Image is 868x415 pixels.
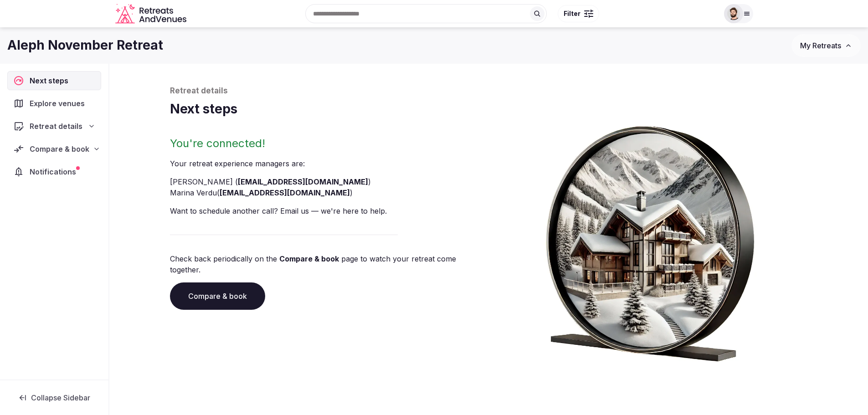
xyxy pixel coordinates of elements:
svg: Retreats and Venues company logo [115,4,188,24]
span: Retreat details [30,121,82,132]
h1: Next steps [170,100,808,118]
button: My Retreats [791,34,861,57]
span: Compare & book [30,143,89,154]
a: Notifications [7,162,101,181]
span: Collapse Sidebar [31,393,90,402]
p: Your retreat experience manager s are : [170,158,485,169]
p: Want to schedule another call? Email us — we're here to help. [170,205,485,216]
a: [EMAIL_ADDRESS][DOMAIN_NAME] [220,188,350,197]
button: Filter [558,5,599,22]
span: My Retreats [800,41,841,50]
li: Marina Verdu ( ) [170,187,485,198]
a: Visit the homepage [115,4,188,24]
span: Notifications [30,166,80,177]
li: [PERSON_NAME] ( ) [170,176,485,187]
a: [EMAIL_ADDRESS][DOMAIN_NAME] [238,177,368,186]
img: albert [727,7,740,20]
img: Winter chalet retreat in picture frame [529,118,771,362]
button: Collapse Sidebar [7,388,101,408]
a: Compare & book [170,282,265,310]
span: Filter [564,9,580,18]
a: Compare & book [279,254,339,263]
span: Next steps [30,75,72,86]
h1: Aleph November Retreat [7,36,163,54]
h2: You're connected! [170,136,485,151]
p: Retreat details [170,86,808,97]
a: Explore venues [7,94,101,113]
a: Next steps [7,71,101,90]
p: Check back periodically on the page to watch your retreat come together. [170,253,485,275]
span: Explore venues [30,98,88,109]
